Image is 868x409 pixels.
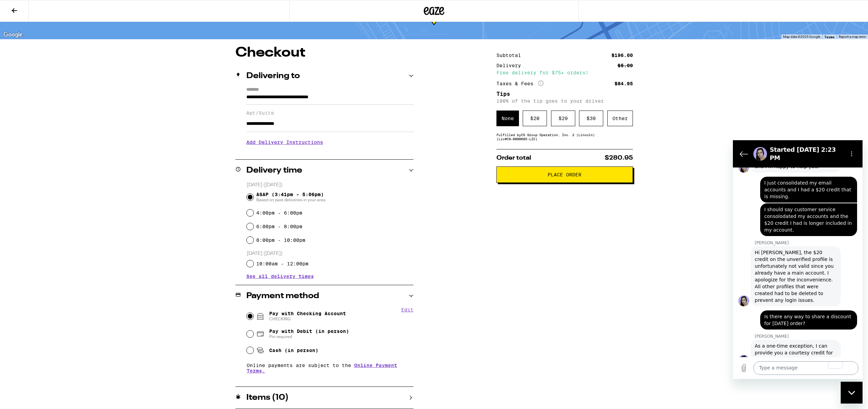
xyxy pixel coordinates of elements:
[247,182,414,188] p: [DATE] ([DATE])
[496,166,633,183] button: Place Order
[551,111,575,126] div: $ 29
[614,81,633,86] div: $84.95
[496,155,531,161] span: Order total
[256,224,302,229] label: 6:00pm - 8:00pm
[523,111,547,126] div: $ 20
[496,98,633,104] p: 100% of the tip goes to your driver
[496,63,526,68] div: Delivery
[256,192,325,203] span: ASAP (3:41pm - 5:06pm)
[247,363,397,374] a: Online Payment Terms.
[496,53,526,58] div: Subtotal
[496,133,633,141] div: Fulfilled by CS Group Operation, Inc. 2 (Lincoln) (Lic# C9-0000685-LIC )
[247,250,414,257] p: [DATE] ([DATE])
[269,348,318,353] span: Cash (in person)
[783,35,820,39] span: Map data ©2025 Google
[256,197,325,203] span: Based on past deliveries in your area
[2,30,24,39] img: Google
[548,172,581,177] span: Place Order
[256,237,305,243] label: 8:00pm - 10:00pm
[607,111,633,126] div: Other
[496,111,519,126] div: None
[246,274,314,279] button: See all delivery times
[841,382,863,404] iframe: To enrich screen reader interactions, please activate Accessibility in Grammarly extension settings
[496,81,544,87] div: Taxes & Fees
[256,261,308,266] label: 10:00am - 12:00pm
[496,91,633,97] h5: Tips
[824,35,835,39] a: Terms
[733,140,863,379] iframe: To enrich screen reader interactions, please activate Accessibility in Grammarly extension settings
[611,53,633,58] div: $196.00
[605,155,633,161] span: $280.95
[247,363,414,374] p: Online payments are subject to the
[269,328,349,334] span: Pay with Debit (in person)
[839,35,866,39] a: Report a map error
[246,150,414,156] p: We'll contact you at [PHONE_NUMBER] when we arrive
[269,311,346,322] span: Pay with Checking Account
[579,111,603,126] div: $ 39
[246,134,414,150] h3: Add Delivery Instructions
[256,210,302,216] label: 4:00pm - 6:00pm
[401,307,414,312] button: Edit
[235,46,414,60] h1: Checkout
[246,394,289,402] h2: Items ( 10 )
[246,110,414,116] label: Apt/Suite
[246,166,302,175] h2: Delivery time
[246,72,300,80] h2: Delivering to
[618,63,633,68] div: $5.00
[2,30,24,39] a: Open this area in Google Maps (opens a new window)
[269,334,349,339] span: Pin required
[246,292,319,300] h2: Payment method
[496,70,633,75] div: Free delivery for $75+ orders!
[269,316,346,322] span: CHECKING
